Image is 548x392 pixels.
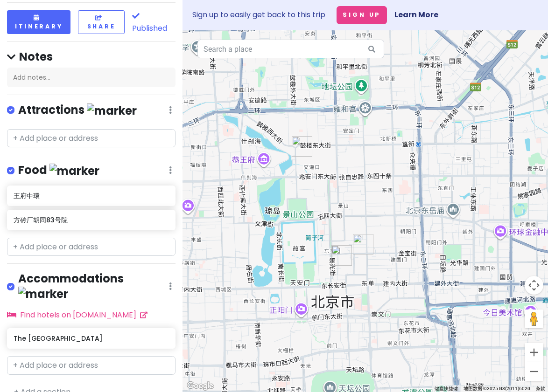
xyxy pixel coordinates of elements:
h4: Attractions [18,103,137,118]
div: The Peninsula Beijing [353,234,373,254]
h4: Notes [7,49,176,64]
img: Google [185,380,216,392]
h6: 方砖厂胡同83号院 [14,216,169,224]
button: 将街景小人拖到地图上以打开街景 [525,309,543,328]
h4: Food [18,163,99,178]
h4: Accommodations [18,271,169,301]
span: Published [132,10,176,34]
input: + Add place or address [7,356,176,375]
a: Find hotels on [DOMAIN_NAME] [7,309,148,320]
span: 地图数据 ©2025 GS(2011)6020 [464,386,530,391]
div: 王府中環 [331,245,352,266]
button: 放大 [525,343,543,362]
button: Sign Up [337,6,387,24]
button: Share [78,10,125,34]
button: 地图镜头控件 [525,276,543,295]
img: marker [49,164,99,178]
button: 缩小 [525,362,543,381]
button: 键盘快捷键 [435,385,458,392]
input: + Add place or address [7,238,176,256]
img: marker [18,287,68,301]
h6: The [GEOGRAPHIC_DATA] [14,334,169,343]
a: 条款（在新标签页中打开） [536,386,545,391]
div: Add notes... [7,68,176,87]
a: Learn More [394,9,438,20]
input: + Add place or address [7,129,176,148]
button: Itinerary [7,10,70,34]
a: 在 Google 地图中打开此区域（会打开一个新窗口） [185,380,216,392]
input: Search a place [197,40,384,58]
img: marker [87,103,137,118]
h6: 王府中環 [14,192,169,200]
div: 方砖厂胡同83号院 [292,136,312,157]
